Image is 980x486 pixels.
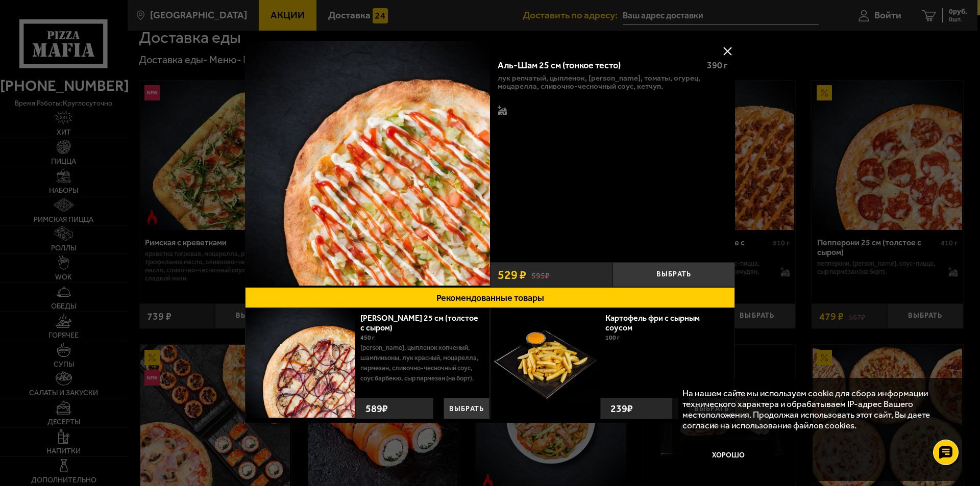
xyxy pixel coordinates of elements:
button: Хорошо [682,440,774,471]
a: Аль-Шам 25 см (тонкое тесто) [245,41,490,287]
span: 450 г [360,334,375,341]
button: Выбрать [612,262,735,287]
a: [PERSON_NAME] 25 см (толстое с сыром) [360,313,478,332]
a: Картофель фри с сырным соусом [605,313,700,332]
button: Выбрать [444,398,489,419]
span: 390 г [707,60,727,71]
strong: 589 ₽ [363,398,390,419]
div: Аль-Шам 25 см (тонкое тесто) [498,60,698,71]
p: На нашем сайте мы используем cookie для сбора информации технического характера и обрабатываем IP... [682,388,950,430]
p: [PERSON_NAME], цыпленок копченый, шампиньоны, лук красный, моцарелла, пармезан, сливочно-чесночны... [360,343,482,383]
button: Рекомендованные товары [245,287,735,308]
strong: 239 ₽ [608,398,635,419]
p: лук репчатый, цыпленок, [PERSON_NAME], томаты, огурец, моцарелла, сливочно-чесночный соус, кетчуп. [498,74,727,90]
s: 595 ₽ [531,269,550,280]
span: 529 ₽ [498,269,526,281]
span: 100 г [605,334,620,341]
img: Аль-Шам 25 см (тонкое тесто) [245,41,490,286]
